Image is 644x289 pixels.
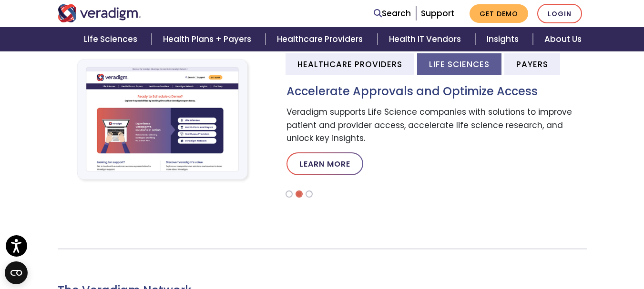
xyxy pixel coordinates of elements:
a: About Us [533,27,593,51]
a: Get Demo [470,4,528,23]
a: Life Sciences [72,27,152,51]
a: Learn More [286,152,363,175]
a: Support [421,8,454,19]
a: Insights [475,27,533,51]
li: Life Sciences [417,53,501,75]
li: Healthcare Providers [286,53,414,75]
a: Health Plans + Payers [152,27,266,51]
a: Health IT Vendors [378,27,475,51]
h3: Accelerate Approvals and Optimize Access [286,85,587,99]
button: Open CMP widget [5,261,28,284]
a: Search [374,7,411,20]
li: Payers [504,53,560,75]
a: Login [537,4,582,23]
img: Veradigm logo [58,4,141,22]
p: Veradigm supports Life Science companies with solutions to improve patient and provider access, a... [286,106,587,145]
a: Healthcare Providers [266,27,377,51]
